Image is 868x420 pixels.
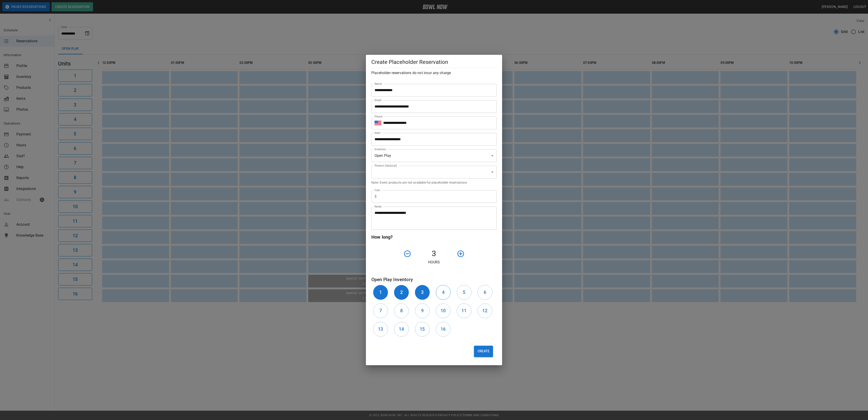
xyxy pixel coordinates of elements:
[478,303,492,318] button: 12
[371,180,497,185] p: Note: Event products are not available for placeholder reservations
[379,289,382,296] h6: 1
[373,285,388,300] button: 1
[394,285,409,300] button: 2
[394,303,409,318] button: 8
[400,289,403,296] h6: 2
[436,322,451,337] button: 16
[371,149,497,162] div: Open Play
[371,233,497,241] h6: How long?
[373,322,388,337] button: 13
[436,285,451,300] button: 4
[378,325,383,333] h6: 13
[399,325,404,333] h6: 14
[482,307,487,314] h6: 12
[375,120,381,126] button: Select country
[371,58,497,66] h5: Create Placeholder Reservation
[415,285,430,300] button: 3
[436,303,451,318] button: 10
[400,307,403,314] h6: 8
[478,285,492,300] button: 6
[371,276,497,283] h6: Open Play Inventory
[461,307,466,314] h6: 11
[371,260,497,265] p: Hours
[415,303,430,318] button: 9
[484,289,486,296] h6: 6
[421,307,424,314] h6: 9
[474,346,493,357] button: Create
[371,166,497,178] div: ​
[375,194,377,199] p: $
[420,325,425,333] h6: 15
[421,289,424,296] h6: 3
[394,322,409,337] button: 14
[441,307,446,314] h6: 10
[375,131,380,135] label: Start
[415,322,430,337] button: 15
[457,303,471,318] button: 11
[463,289,465,296] h6: 5
[379,307,382,314] h6: 7
[442,289,444,296] h6: 4
[373,303,388,318] button: 7
[371,133,493,146] input: Choose date, selected date is Oct 10, 2025
[375,115,382,118] label: Phone
[457,285,471,300] button: 5
[371,70,497,76] h6: Placeholder reservations do not incur any charge
[441,325,446,333] h6: 16
[413,249,455,258] h4: 3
